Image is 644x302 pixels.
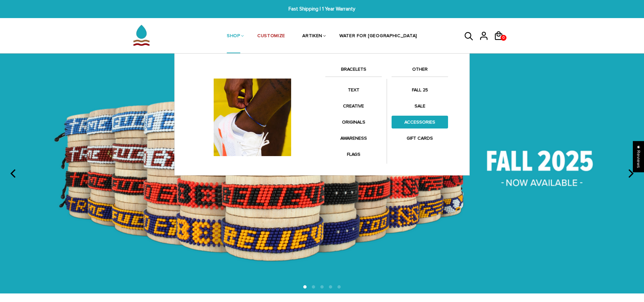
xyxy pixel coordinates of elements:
a: SHOP [227,19,240,54]
button: previous [7,166,21,181]
a: CUSTOMIZE [257,19,285,54]
a: ORIGINALS [325,116,382,128]
a: GIFT CARDS [392,132,448,145]
a: ACCESSORIES [392,116,448,128]
a: 0 [494,43,508,44]
a: AWARENESS [325,132,382,145]
span: 0 [501,33,506,42]
div: Click to open Judge.me floating reviews tab [633,141,644,172]
a: SALE [392,100,448,112]
a: OTHER [392,65,448,77]
button: next [623,166,637,181]
a: WATER FOR [GEOGRAPHIC_DATA] [339,19,417,54]
a: CREATIVE [325,100,382,112]
span: Fast Shipping | 1 Year Warranty [197,5,447,13]
a: ARTIKEN [302,19,322,54]
a: FALL 25 [392,83,448,96]
a: TEXT [325,83,382,96]
a: FLAGS [325,148,382,161]
a: BRACELETS [325,65,382,77]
